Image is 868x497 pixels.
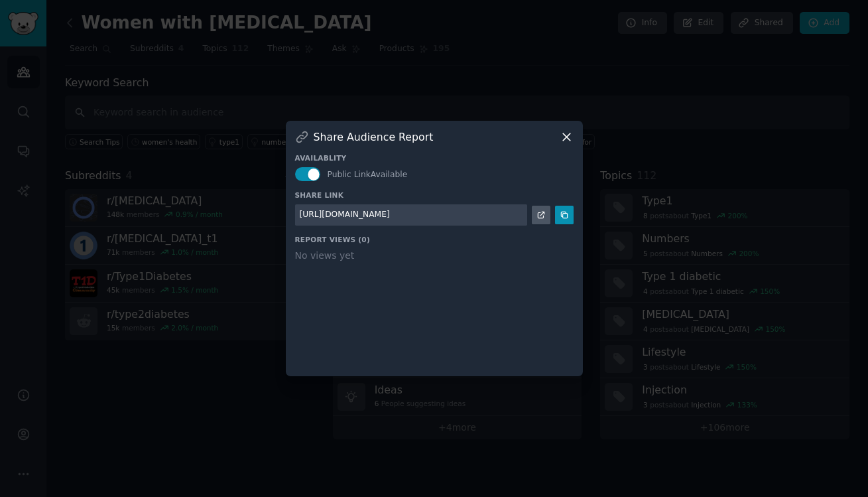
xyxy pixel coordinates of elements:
h3: Share Audience Report [314,130,434,144]
h3: Report Views ( 0 ) [295,235,574,244]
div: No views yet [295,249,574,263]
span: Public Link Available [328,170,408,179]
div: [URL][DOMAIN_NAME] [300,209,390,221]
h3: Availablity [295,153,574,163]
h3: Share Link [295,190,574,200]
